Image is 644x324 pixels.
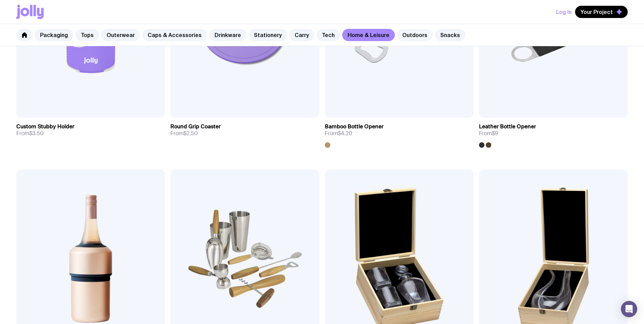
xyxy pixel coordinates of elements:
h3: Bamboo Bottle Opener [325,123,384,130]
h3: Round Grip Coaster [170,123,221,130]
span: From [325,130,352,137]
a: Packaging [35,29,73,41]
span: $9 [492,130,498,137]
span: $2.50 [183,130,198,137]
span: From [479,130,498,137]
a: Bamboo Bottle OpenerFrom$4.20 [325,118,474,148]
a: Custom Stubby HolderFrom$3.50 [16,118,165,142]
a: Stationery [249,29,287,41]
a: Outerwear [101,29,140,41]
a: Carry [289,29,314,41]
span: $3.50 [29,130,44,137]
a: Round Grip CoasterFrom$2.50 [170,118,319,142]
a: Leather Bottle OpenerFrom$9 [479,118,628,148]
a: Tops [75,29,99,41]
span: From [16,130,44,137]
h3: Custom Stubby Holder [16,123,74,130]
span: $4.20 [338,130,352,137]
a: Home & Leisure [342,29,395,41]
a: Drinkware [209,29,246,41]
h3: Leather Bottle Opener [479,123,536,130]
a: Caps & Accessories [142,29,207,41]
button: Your Project [575,6,628,18]
a: Tech [316,29,340,41]
button: Log In [556,6,572,18]
span: Your Project [581,8,613,15]
span: From [170,130,198,137]
a: Snacks [435,29,465,41]
a: Outdoors [397,29,433,41]
div: Open Intercom Messenger [621,301,637,317]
